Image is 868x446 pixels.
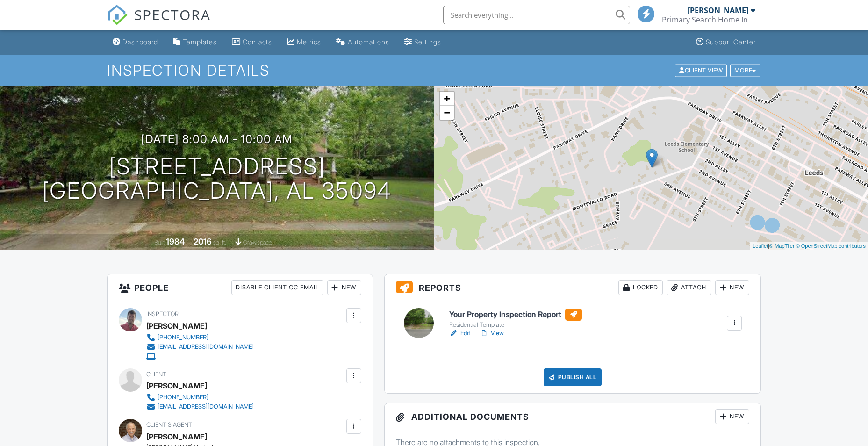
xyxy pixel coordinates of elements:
a: SPECTORA [107,13,211,32]
h6: Your Property Inspection Report [449,309,582,321]
h1: Inspection Details [107,62,761,79]
a: Leaflet [753,243,768,249]
div: Residential Template [449,321,582,329]
div: [PHONE_NUMBER] [158,394,208,401]
h3: Reports [385,274,761,301]
div: Templates [183,38,217,46]
div: [PHONE_NUMBER] [158,334,208,341]
h3: Additional Documents [385,403,761,430]
div: Primary Search Home Inspections [662,15,755,24]
div: Disable Client CC Email [231,280,323,295]
a: [PERSON_NAME] [146,430,207,444]
div: Attach [667,280,711,295]
div: Dashboard [122,38,158,46]
a: Contacts [228,34,276,51]
a: Edit [449,329,470,338]
span: Client [146,371,166,378]
img: The Best Home Inspection Software - Spectora [107,5,128,25]
a: Templates [169,34,221,51]
div: 2016 [194,237,212,246]
a: [EMAIL_ADDRESS][DOMAIN_NAME] [146,402,254,411]
a: [EMAIL_ADDRESS][DOMAIN_NAME] [146,342,254,352]
div: Client View [675,64,727,77]
div: [EMAIL_ADDRESS][DOMAIN_NAME] [158,343,254,351]
a: © MapTiler [769,243,795,249]
a: Settings [401,34,445,51]
h3: People [108,274,373,301]
div: New [327,280,361,295]
div: | [750,242,868,250]
a: Dashboard [109,34,162,51]
span: SPECTORA [134,5,211,24]
div: Metrics [297,38,321,46]
a: © OpenStreetMap contributors [796,243,866,249]
div: [PERSON_NAME] [146,379,207,393]
div: Locked [618,280,663,295]
div: [PERSON_NAME] [146,319,207,333]
div: Contacts [243,38,272,46]
a: Your Property Inspection Report Residential Template [449,309,582,329]
div: Publish All [544,368,602,386]
a: View [480,329,504,338]
div: New [715,409,749,424]
a: Zoom in [440,92,454,106]
span: crawlspace [243,239,272,246]
span: sq. ft. [213,239,226,246]
a: [PHONE_NUMBER] [146,393,254,402]
div: [PERSON_NAME] [688,6,748,15]
div: 1984 [166,237,185,246]
span: Client's Agent [146,421,192,428]
div: Automations [348,38,389,46]
a: Client View [674,66,729,73]
span: Inspector [146,310,179,317]
a: Zoom out [440,106,454,120]
input: Search everything... [443,6,630,24]
span: Built [154,239,165,246]
a: Automations (Basic) [332,34,393,51]
a: Support Center [692,34,760,51]
div: [EMAIL_ADDRESS][DOMAIN_NAME] [158,403,254,410]
div: Settings [414,38,441,46]
a: [PHONE_NUMBER] [146,333,254,342]
h3: [DATE] 8:00 am - 10:00 am [141,133,293,145]
div: Support Center [706,38,756,46]
a: Metrics [283,34,325,51]
h1: [STREET_ADDRESS] [GEOGRAPHIC_DATA], AL 35094 [42,154,392,204]
div: More [730,64,760,77]
div: New [715,280,749,295]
